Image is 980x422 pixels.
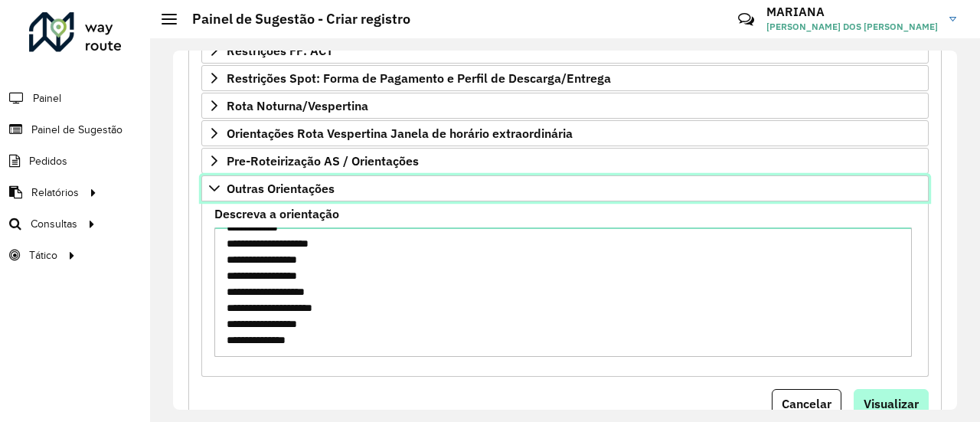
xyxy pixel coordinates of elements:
button: Visualizar [854,389,929,418]
span: Orientações Rota Vespertina Janela de horário extraordinária [227,127,573,139]
a: Restrições Spot: Forma de Pagamento e Perfil de Descarga/Entrega [201,65,929,91]
h3: MARIANA [766,5,938,19]
span: Tático [29,247,57,263]
span: Rota Noturna/Vespertina [227,100,368,112]
span: Consultas [31,216,77,232]
a: Orientações Rota Vespertina Janela de horário extraordinária [201,120,929,146]
a: Outras Orientações [201,175,929,201]
button: Cancelar [772,389,841,418]
h2: Painel de Sugestão - Criar registro [177,11,410,28]
span: Painel de Sugestão [31,122,122,138]
span: Relatórios [31,185,79,201]
span: [PERSON_NAME] DOS [PERSON_NAME] [766,20,938,34]
span: Cancelar [782,396,831,411]
label: Descreva a orientação [214,204,339,223]
span: Outras Orientações [227,182,335,195]
a: Restrições FF: ACT [201,38,929,64]
a: Rota Noturna/Vespertina [201,93,929,119]
span: Restrições Spot: Forma de Pagamento e Perfil de Descarga/Entrega [227,72,611,84]
span: Visualizar [864,396,919,411]
span: Pre-Roteirização AS / Orientações [227,155,419,167]
div: Outras Orientações [201,201,929,377]
a: Contato Rápido [730,3,763,36]
span: Restrições FF: ACT [227,44,333,57]
span: Painel [33,90,61,106]
span: Pedidos [29,153,67,169]
a: Pre-Roteirização AS / Orientações [201,148,929,174]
